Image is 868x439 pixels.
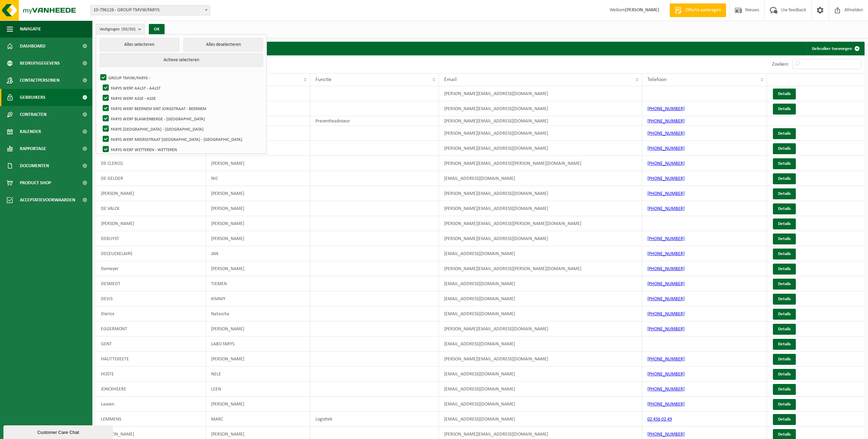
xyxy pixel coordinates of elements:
count: (30/30) [121,27,135,31]
span: Offerte aanvragen [684,7,723,14]
td: HAUTTEKEETE [96,351,206,367]
td: Demeyer [96,261,206,276]
a: [PHONE_NUMBER] [647,176,685,181]
a: Details [773,128,796,139]
a: [PHONE_NUMBER] [647,119,685,124]
a: [PHONE_NUMBER] [647,236,685,241]
a: Details [773,143,796,154]
a: Details [773,173,796,184]
td: [EMAIL_ADDRESS][DOMAIN_NAME] [439,382,642,397]
span: Telefoon [647,77,666,82]
a: Details [773,399,796,410]
td: [PERSON_NAME][EMAIL_ADDRESS][DOMAIN_NAME] [439,321,642,336]
td: [PERSON_NAME] [206,156,311,171]
a: Details [773,234,796,244]
td: GENT [96,336,206,351]
span: Dashboard [20,38,46,55]
td: [PERSON_NAME] [206,351,311,367]
label: FARYS WERF MEERSSTRAAT [GEOGRAPHIC_DATA] - [GEOGRAPHIC_DATA] [101,134,262,144]
a: [PHONE_NUMBER] [647,146,685,151]
span: 10-796126 - GROUP TMVW/FARYS [90,5,210,15]
td: DE GELDER [96,171,206,186]
span: Navigatie [20,21,41,38]
label: FARYS WERF BLANKENBERGE - [GEOGRAPHIC_DATA] [101,114,262,124]
label: Zoeken: [772,62,789,67]
td: [EMAIL_ADDRESS][DOMAIN_NAME] [439,246,642,261]
td: [EMAIL_ADDRESS][DOMAIN_NAME] [439,171,642,186]
td: [PERSON_NAME][EMAIL_ADDRESS][DOMAIN_NAME] [439,126,642,141]
span: Rapportage [20,140,46,157]
td: DE VALCK [96,201,206,216]
a: [PHONE_NUMBER] [647,131,685,136]
span: Bedrijfsgegevens [20,55,60,72]
span: Kalender [20,123,41,140]
button: Alles selecteren [100,38,179,52]
td: [PERSON_NAME][EMAIL_ADDRESS][DOMAIN_NAME] [439,101,642,116]
td: Natascha [206,306,311,321]
td: KIMMY [206,291,311,306]
span: Acceptatievoorwaarden [20,191,75,209]
a: [PHONE_NUMBER] [647,327,685,332]
a: [PHONE_NUMBER] [647,191,685,196]
span: Gebruikers [20,89,46,106]
td: [PERSON_NAME] [96,216,206,231]
td: [PERSON_NAME] [96,186,206,201]
a: Details [773,188,796,199]
td: TIEMEN [206,276,311,291]
td: HOSTE [96,367,206,382]
td: NELE [206,367,311,382]
a: [PHONE_NUMBER] [647,206,685,211]
span: Product Shop [20,174,51,191]
td: Logistiek [310,412,439,427]
td: LEEN [206,382,311,397]
a: Details [773,104,796,115]
a: Details [773,354,796,365]
a: Details [773,249,796,260]
a: Details [773,264,796,275]
td: [PERSON_NAME][EMAIL_ADDRESS][DOMAIN_NAME] [439,231,642,246]
a: Details [773,89,796,99]
a: Details [773,339,796,350]
td: DECEUCKELAIRE [96,246,206,261]
td: [PERSON_NAME] [206,186,311,201]
td: LABO FARYS [206,336,311,351]
label: FARYS WERF ASSE - ASSE [101,93,262,103]
td: EGGERMONT [96,321,206,336]
a: [PHONE_NUMBER] [647,296,685,302]
td: [EMAIL_ADDRESS][DOMAIN_NAME] [439,291,642,306]
a: Gebruiker toevoegen [806,42,864,55]
a: Details [773,384,796,395]
button: OK [149,24,165,35]
td: DE CLERCQ [96,156,206,171]
a: Details [773,324,796,335]
td: [PERSON_NAME] [206,397,311,412]
a: Details [773,158,796,169]
td: [PERSON_NAME][EMAIL_ADDRESS][PERSON_NAME][DOMAIN_NAME] [439,216,642,231]
span: Contracten [20,106,47,123]
a: [PHONE_NUMBER] [647,372,685,377]
a: [PHONE_NUMBER] [647,387,685,392]
a: [PHONE_NUMBER] [647,281,685,287]
a: [PHONE_NUMBER] [647,432,685,437]
a: Details [773,218,796,229]
a: Details [773,203,796,214]
a: [PHONE_NUMBER] [647,402,685,407]
a: [PHONE_NUMBER] [647,251,685,256]
td: [PERSON_NAME] [206,216,311,231]
td: DESMEDT [96,276,206,291]
a: [PHONE_NUMBER] [647,266,685,271]
a: [PHONE_NUMBER] [647,311,685,317]
td: Preventieadviseur [310,116,439,126]
button: Actieve selecteren [100,53,263,67]
span: Functie [315,77,332,82]
a: [PHONE_NUMBER] [647,106,685,111]
iframe: chat widget [3,424,114,439]
button: Alles deselecteren [183,38,263,52]
td: [EMAIL_ADDRESS][DOMAIN_NAME] [439,276,642,291]
td: [PERSON_NAME] [206,261,311,276]
td: [PERSON_NAME][EMAIL_ADDRESS][DOMAIN_NAME] [439,86,642,101]
span: Vestigingen [100,24,135,35]
a: 02 456 02 49 [647,417,672,422]
td: LEMMENS [96,412,206,427]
